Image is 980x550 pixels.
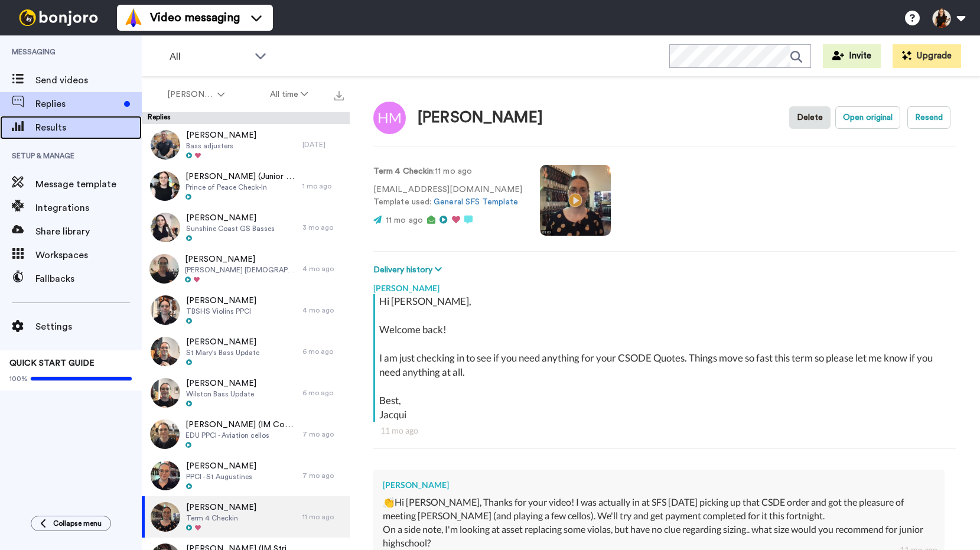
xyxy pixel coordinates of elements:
[383,496,935,523] div: 👏Hi [PERSON_NAME], Thanks for your video! I was actually in at SFS [DATE] picking up that CSDE or...
[151,461,180,490] img: 865f4819-62c9-4429-8272-95a9f3168952-thumb.jpg
[334,91,344,100] img: export.svg
[373,165,522,178] p: : 11 mo ago
[186,307,256,316] span: TBSHS Violins PPCI
[379,294,953,422] div: Hi [PERSON_NAME], Welcome back! I am just checking in to see if you need anything for your CSODE ...
[186,129,256,141] span: [PERSON_NAME]
[302,388,344,398] div: 6 mo ago
[35,248,142,262] span: Workspaces
[789,106,831,129] button: Delete
[383,479,935,491] div: [PERSON_NAME]
[151,295,180,325] img: 46f00f00-24ea-404e-be6a-a5c429d49479-thumb.jpg
[186,295,256,307] span: [PERSON_NAME]
[823,44,881,68] button: Invite
[248,84,331,105] button: All time
[150,419,180,449] img: 9682f67d-f5a0-40a7-9d4e-799d366c6a3e-thumb.jpg
[149,254,179,284] img: 03080f05-e883-4feb-b137-2bc3f270c1eb-thumb.jpg
[302,512,344,522] div: 11 mo ago
[185,171,297,183] span: [PERSON_NAME] (Junior Music)
[186,472,256,481] span: PPCI - St Augustines
[186,212,275,224] span: [PERSON_NAME]
[35,224,142,239] span: Share library
[185,419,297,431] span: [PERSON_NAME] (IM Coordinator)
[35,320,142,334] span: Settings
[302,181,344,191] div: 1 mo ago
[380,425,949,437] div: 11 mo ago
[186,389,256,399] span: Wilston Bass Update
[302,471,344,480] div: 7 mo ago
[835,106,900,129] button: Open original
[186,460,256,472] span: [PERSON_NAME]
[185,431,297,440] span: EDU PPCI - Aviation cellos
[151,130,180,160] img: 45004d6c-b155-4a52-9df5-a79b24fe7813-thumb.jpg
[151,378,180,408] img: 54ea2c5b-6228-4049-831c-b41880e76d69-thumb.jpg
[170,50,249,64] span: All
[186,336,259,348] span: [PERSON_NAME]
[142,455,350,496] a: [PERSON_NAME]PPCI - St Augustines7 mo ago
[373,167,433,175] strong: Term 4 Checkin
[386,216,423,224] span: 11 mo ago
[383,523,935,550] div: On a side note, I'm looking at asset replacing some violas, but have no clue regarding sizing.. w...
[35,73,142,87] span: Send videos
[144,84,248,105] button: [PERSON_NAME]
[35,177,142,191] span: Message template
[35,272,142,286] span: Fallbacks
[373,102,406,134] img: Image of Harry Mulhall
[35,121,142,135] span: Results
[418,109,543,126] div: [PERSON_NAME]
[150,9,240,26] span: Video messaging
[373,184,522,209] p: [EMAIL_ADDRESS][DOMAIN_NAME] Template used:
[186,224,275,233] span: Sunshine Coast GS Basses
[302,264,344,274] div: 4 mo ago
[142,289,350,331] a: [PERSON_NAME]TBSHS Violins PPCI4 mo ago
[142,112,350,124] div: Replies
[185,265,297,275] span: [PERSON_NAME] [DEMOGRAPHIC_DATA] Violins PPCI
[302,305,344,315] div: 4 mo ago
[434,198,518,206] a: General SFS Template
[331,86,347,103] button: Export all results that match these filters now.
[186,141,256,151] span: Bass adjusters
[373,263,445,276] button: Delivery history
[373,276,956,294] div: [PERSON_NAME]
[186,377,256,389] span: [PERSON_NAME]
[53,519,102,528] span: Collapse menu
[14,9,103,26] img: bj-logo-header-white.svg
[142,372,350,414] a: [PERSON_NAME]Wilston Bass Update6 mo ago
[302,140,344,149] div: [DATE]
[907,106,950,129] button: Resend
[142,496,350,538] a: [PERSON_NAME]Term 4 Checkin11 mo ago
[186,513,256,523] span: Term 4 Checkin
[142,124,350,165] a: [PERSON_NAME]Bass adjusters[DATE]
[151,337,180,366] img: cb9d6610-5174-471b-8d0b-e96189c05910-thumb.jpg
[150,171,180,201] img: 0dd7e8cd-67d8-404e-8447-30a5f76532c5-thumb.jpg
[186,348,259,357] span: St Mary's Bass Update
[9,374,28,383] span: 100%
[142,331,350,372] a: [PERSON_NAME]St Mary's Bass Update6 mo ago
[9,359,95,367] span: QUICK START GUIDE
[35,97,119,111] span: Replies
[142,207,350,248] a: [PERSON_NAME]Sunshine Coast GS Basses3 mo ago
[31,516,111,531] button: Collapse menu
[124,8,143,27] img: vm-color.svg
[151,502,180,532] img: 3aef3bbd-e7d2-4d04-895a-e2357a5728e0-thumb.jpg
[167,89,215,100] span: [PERSON_NAME]
[35,201,142,215] span: Integrations
[302,429,344,439] div: 7 mo ago
[302,347,344,356] div: 6 mo ago
[302,223,344,232] div: 3 mo ago
[186,502,256,513] span: [PERSON_NAME]
[142,165,350,207] a: [PERSON_NAME] (Junior Music)Prince of Peace Check-In1 mo ago
[151,213,180,242] img: e7032081-fe07-4561-b63f-c5a4b67548fd-thumb.jpg
[142,414,350,455] a: [PERSON_NAME] (IM Coordinator)EDU PPCI - Aviation cellos7 mo ago
[185,253,297,265] span: [PERSON_NAME]
[142,248,350,289] a: [PERSON_NAME][PERSON_NAME] [DEMOGRAPHIC_DATA] Violins PPCI4 mo ago
[893,44,961,68] button: Upgrade
[185,183,297,192] span: Prince of Peace Check-In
